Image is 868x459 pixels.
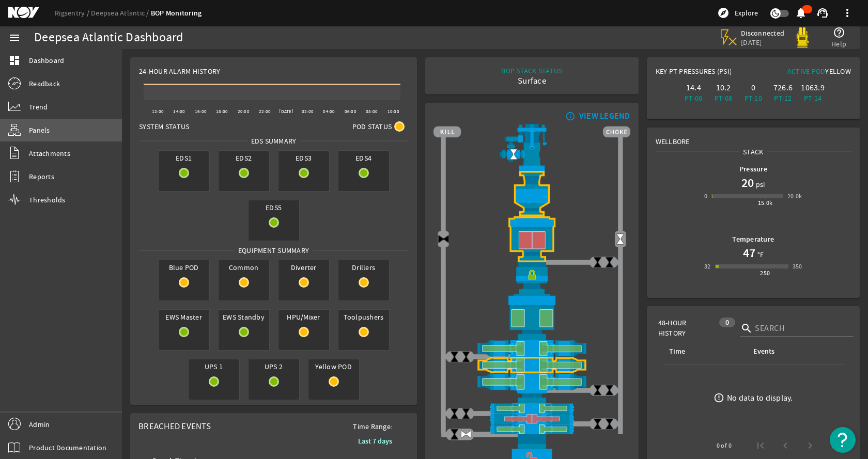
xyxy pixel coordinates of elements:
h1: 20 [741,175,754,191]
div: 32 [704,261,711,272]
text: 08:00 [366,108,378,115]
span: EDS2 [219,151,269,165]
span: Readback [29,78,60,89]
span: Explore [735,8,758,18]
div: 20.0k [787,191,802,201]
img: PipeRamClose.png [433,414,630,424]
span: Reports [29,171,54,182]
img: Valve2Open.png [614,233,626,245]
span: Breached Events [138,421,211,432]
span: Time Range: [345,421,400,432]
span: Toolpushers [338,310,389,324]
text: 20:00 [238,108,250,115]
mat-icon: notifications [795,7,807,19]
div: 250 [760,268,770,278]
div: 1063.9 [800,83,826,93]
text: 16:00 [195,108,207,115]
img: ValveClose.png [460,408,472,420]
span: [DATE] [741,38,785,47]
span: EDS1 [159,151,209,165]
img: ValveClose.png [592,384,603,396]
b: Temperature [732,234,774,244]
img: RiserConnectorLock.png [433,262,630,295]
mat-icon: info_outline [563,112,576,120]
span: HPU/Mixer [278,310,329,324]
mat-icon: menu [8,31,21,44]
span: Stack [739,147,767,157]
img: ValveClose.png [448,351,460,363]
img: ValveClose.png [603,384,615,396]
img: Valve2Open.png [508,148,520,160]
span: psi [754,179,765,189]
a: BOP Monitoring [151,8,202,18]
div: PT-06 [680,93,706,103]
span: Yellow [825,67,851,76]
text: 14:00 [173,108,185,115]
button: more_vert [835,1,860,25]
span: Common [219,260,269,275]
div: 15.0k [758,198,773,208]
img: LowerAnnularClose.png [433,216,630,262]
span: Pod Status [352,121,392,132]
img: ValveClose.png [460,351,472,363]
div: 0 [719,318,735,327]
span: EDS5 [249,200,299,215]
img: ValveClose.png [603,256,615,268]
mat-icon: support_agent [816,7,829,19]
span: Product Documentation [29,442,106,453]
span: Panels [29,125,50,135]
span: °F [755,249,764,260]
div: PT-12 [770,93,796,103]
div: Wellbore [647,128,859,147]
span: Help [831,39,846,49]
div: Time [668,346,739,357]
div: Time [669,346,685,357]
h1: 47 [743,245,755,261]
text: [DATE] [279,108,293,115]
img: ShearRamOpen.png [433,340,630,357]
mat-icon: error_outline [714,392,724,403]
img: LowerAnnularOpen.png [433,294,630,340]
div: 0 [740,83,766,93]
img: ValveClose.png [448,429,460,440]
span: 24-Hour Alarm History [139,66,220,76]
img: Valve2Close.png [438,233,450,245]
span: Attachments [29,148,70,159]
div: VIEW LEGEND [579,111,630,121]
img: RiserAdapter.png [433,124,630,171]
img: ValveClose.png [603,418,615,430]
img: ShearRamOpen.png [433,373,630,390]
div: Events [753,346,774,357]
div: PT-08 [710,93,736,103]
span: Disconnected [741,28,785,38]
img: PipeRamOpen.png [433,403,630,414]
div: PT-10 [740,93,766,103]
span: Thresholds [29,195,66,205]
button: Open Resource Center [830,427,856,453]
text: 22:00 [259,108,271,115]
b: Pressure [739,164,767,174]
span: 48-Hour History [658,318,714,338]
div: 0 of 0 [717,440,732,451]
span: System Status [139,121,189,132]
img: ShearRamOpen.png [433,357,630,373]
img: ValveClose.png [592,256,603,268]
div: PT-14 [800,93,826,103]
img: BopBodyShearBottom.png [433,390,630,403]
span: UPS 2 [249,359,299,374]
span: EWS Master [159,310,209,324]
img: ValveClose.png [448,408,460,420]
mat-icon: dashboard [8,54,21,67]
input: Search [755,322,845,335]
span: Blue POD [159,260,209,275]
span: Drillers [338,260,389,275]
div: BOP STACK STATUS [501,66,562,76]
div: 10.2 [710,83,736,93]
i: search [740,322,753,335]
text: 02:00 [302,108,314,115]
mat-icon: explore [717,7,730,19]
div: Events [752,346,835,357]
text: 18:00 [216,108,228,115]
text: 06:00 [345,108,357,115]
a: Rigsentry [55,8,91,18]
